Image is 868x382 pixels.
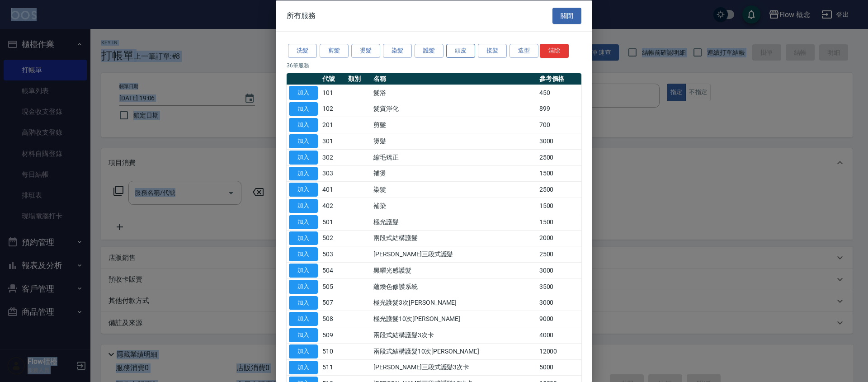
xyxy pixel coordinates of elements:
[289,279,318,293] button: 加入
[320,85,346,101] td: 101
[351,44,380,58] button: 燙髮
[371,327,537,343] td: 兩段式結構護髮3次卡
[289,231,318,245] button: 加入
[288,44,317,58] button: 洗髮
[289,215,318,229] button: 加入
[320,101,346,117] td: 102
[289,102,318,116] button: 加入
[320,343,346,359] td: 510
[320,44,349,58] button: 剪髮
[537,327,581,343] td: 4000
[371,165,537,182] td: 補燙
[289,150,318,164] button: 加入
[320,311,346,327] td: 508
[371,198,537,214] td: 補染
[537,278,581,295] td: 3500
[371,230,537,246] td: 兩段式結構護髮
[320,295,346,311] td: 507
[289,312,318,326] button: 加入
[537,73,581,85] th: 參考價格
[289,328,318,342] button: 加入
[537,165,581,182] td: 1500
[371,181,537,198] td: 染髮
[537,198,581,214] td: 1500
[320,149,346,165] td: 302
[371,246,537,262] td: [PERSON_NAME]三段式護髮
[289,183,318,197] button: 加入
[320,198,346,214] td: 402
[537,149,581,165] td: 2500
[371,133,537,149] td: 燙髮
[320,73,346,85] th: 代號
[289,118,318,132] button: 加入
[537,133,581,149] td: 3000
[478,44,507,58] button: 接髪
[552,7,581,24] button: 關閉
[320,246,346,262] td: 503
[371,149,537,165] td: 縮毛矯正
[371,311,537,327] td: 極光護髮10次[PERSON_NAME]
[540,44,569,58] button: 清除
[537,359,581,376] td: 5000
[289,166,318,180] button: 加入
[446,44,475,58] button: 頭皮
[537,214,581,230] td: 1500
[537,230,581,246] td: 2000
[320,214,346,230] td: 501
[371,117,537,133] td: 剪髮
[289,247,318,261] button: 加入
[320,181,346,198] td: 401
[320,278,346,295] td: 505
[320,262,346,278] td: 504
[289,344,318,358] button: 加入
[289,360,318,374] button: 加入
[537,181,581,198] td: 2500
[371,101,537,117] td: 髮質淨化
[537,311,581,327] td: 9000
[371,214,537,230] td: 極光護髮
[320,133,346,149] td: 301
[371,343,537,359] td: 兩段式結構護髮10次[PERSON_NAME]
[537,246,581,262] td: 2500
[383,44,412,58] button: 染髮
[415,44,443,58] button: 護髮
[320,327,346,343] td: 509
[289,199,318,213] button: 加入
[289,134,318,148] button: 加入
[371,295,537,311] td: 極光護髮3次[PERSON_NAME]
[371,85,537,101] td: 髮浴
[287,11,316,20] span: 所有服務
[371,262,537,278] td: 黑曜光感護髮
[320,359,346,376] td: 511
[371,359,537,376] td: [PERSON_NAME]三段式護髮3次卡
[346,73,372,85] th: 類別
[537,117,581,133] td: 700
[289,85,318,99] button: 加入
[287,61,581,69] p: 36 筆服務
[537,295,581,311] td: 3000
[320,165,346,182] td: 303
[509,44,538,58] button: 造型
[320,230,346,246] td: 502
[537,262,581,278] td: 3000
[371,278,537,295] td: 蘊煥色修護系統
[537,85,581,101] td: 450
[320,117,346,133] td: 201
[371,73,537,85] th: 名稱
[537,101,581,117] td: 899
[289,264,318,278] button: 加入
[289,296,318,310] button: 加入
[537,343,581,359] td: 12000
